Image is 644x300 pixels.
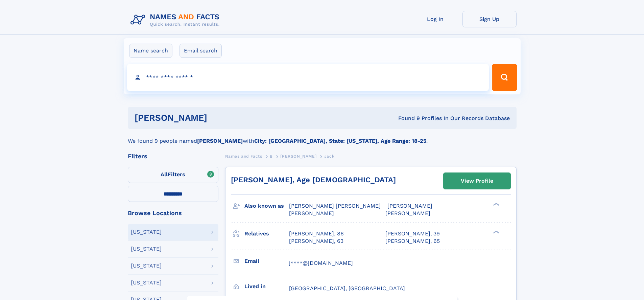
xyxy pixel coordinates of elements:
[131,263,162,269] div: [US_STATE]
[461,173,493,189] div: View Profile
[492,64,517,91] button: Search Button
[254,138,426,144] b: City: [GEOGRAPHIC_DATA], State: [US_STATE], Age Range: 18-25
[244,228,289,239] h3: Relatives
[324,154,334,159] span: Jack
[244,255,289,267] h3: Email
[161,171,168,178] span: All
[244,281,289,292] h3: Lived in
[289,237,343,245] a: [PERSON_NAME], 63
[444,173,510,189] a: View Profile
[128,210,218,216] div: Browse Locations
[289,210,334,216] span: [PERSON_NAME]
[408,11,462,27] a: Log In
[135,114,303,122] h1: [PERSON_NAME]
[244,200,289,212] h3: Also known as
[128,11,225,29] img: Logo Names and Facts
[128,153,218,159] div: Filters
[131,280,162,285] div: [US_STATE]
[492,202,500,207] div: ❯
[289,230,344,237] a: [PERSON_NAME], 86
[462,11,517,27] a: Sign Up
[180,44,222,58] label: Email search
[197,138,243,144] b: [PERSON_NAME]
[289,203,381,209] span: [PERSON_NAME] [PERSON_NAME]
[280,152,316,160] a: [PERSON_NAME]
[385,237,440,245] a: [PERSON_NAME], 65
[385,230,440,237] a: [PERSON_NAME], 39
[128,129,517,145] div: We found 9 people named with .
[128,167,218,183] label: Filters
[492,230,500,234] div: ❯
[231,176,396,184] a: [PERSON_NAME], Age [DEMOGRAPHIC_DATA]
[225,152,262,160] a: Names and Facts
[129,44,172,58] label: Name search
[131,246,162,252] div: [US_STATE]
[303,115,510,122] div: Found 9 Profiles In Our Records Database
[385,210,430,216] span: [PERSON_NAME]
[270,154,273,159] span: B
[387,203,432,209] span: [PERSON_NAME]
[270,152,273,160] a: B
[289,285,405,292] span: [GEOGRAPHIC_DATA], [GEOGRAPHIC_DATA]
[131,229,162,235] div: [US_STATE]
[127,64,489,91] input: search input
[280,154,316,159] span: [PERSON_NAME]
